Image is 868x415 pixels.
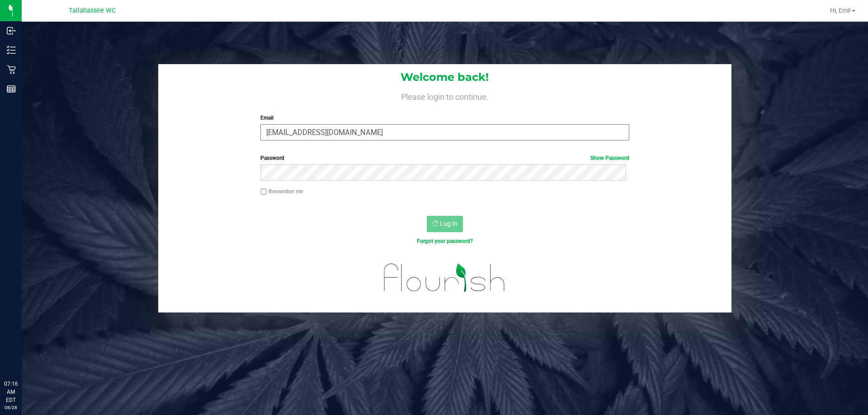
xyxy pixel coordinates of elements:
[260,187,303,196] label: Remember me
[158,71,731,83] h1: Welcome back!
[260,114,629,122] label: Email
[260,189,267,195] input: Remember me
[427,216,463,232] button: Log In
[590,155,629,161] a: Show Password
[7,46,16,55] inline-svg: Inventory
[417,238,473,244] a: Forgot your password?
[4,380,18,404] p: 07:16 AM EDT
[7,65,16,74] inline-svg: Retail
[7,84,16,93] inline-svg: Reports
[4,404,18,411] p: 08/28
[158,90,731,101] h4: Please login to continue.
[373,255,516,301] img: flourish_logo.svg
[260,155,284,161] span: Password
[69,7,116,14] span: Tallahassee WC
[7,26,16,35] inline-svg: Inbound
[830,7,851,14] span: Hi, Emi!
[440,220,458,227] span: Log In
